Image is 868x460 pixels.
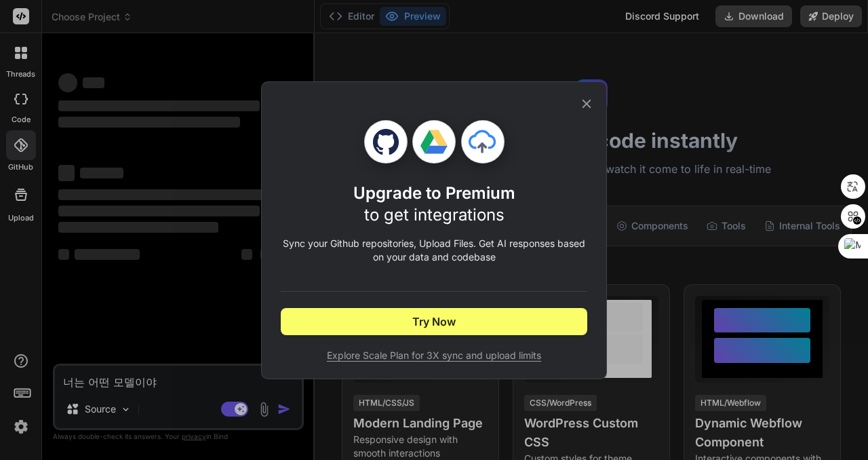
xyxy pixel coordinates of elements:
p: Sync your Github repositories, Upload Files. Get AI responses based on your data and codebase [281,237,587,264]
span: to get integrations [364,205,505,225]
span: Try Now [412,313,456,330]
h1: Upgrade to Premium [353,183,515,226]
button: Try Now [281,308,587,335]
span: Explore Scale Plan for 3X sync and upload limits [281,349,587,362]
